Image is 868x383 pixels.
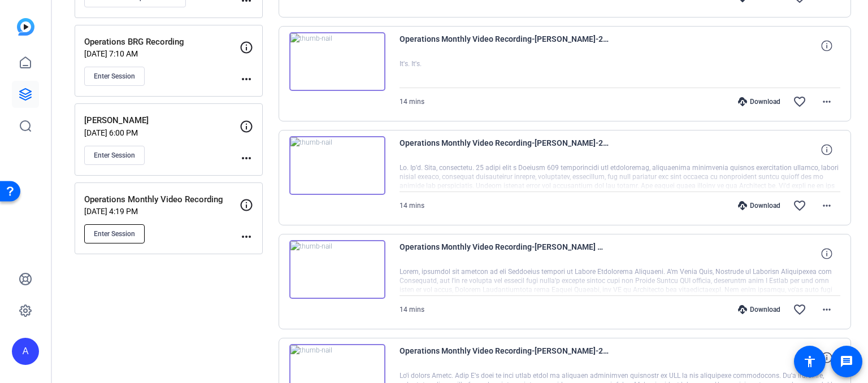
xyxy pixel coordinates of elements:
[820,95,834,108] mat-icon: more_horiz
[84,49,240,58] p: [DATE] 7:10 AM
[289,32,385,91] img: thumb-nail
[732,97,786,106] div: Download
[17,18,34,36] img: blue-gradient.svg
[84,146,145,165] button: Enter Session
[840,355,853,368] mat-icon: message
[400,202,424,210] span: 14 mins
[400,98,424,106] span: 14 mins
[94,72,135,81] span: Enter Session
[400,344,609,371] span: Operations Monthly Video Recording-[PERSON_NAME]-2025-06-09-08-13-47-883-2
[240,230,253,243] mat-icon: more_horiz
[793,95,806,108] mat-icon: favorite_border
[84,207,240,216] p: [DATE] 4:19 PM
[400,136,609,163] span: Operations Monthly Video Recording-[PERSON_NAME]-2025-08-15-13-12-24-400-1
[289,240,385,299] img: thumb-nail
[84,128,240,137] p: [DATE] 6:00 PM
[84,36,240,49] p: Operations BRG Recording
[84,224,145,243] button: Enter Session
[12,338,39,365] div: A
[732,305,786,314] div: Download
[793,303,806,316] mat-icon: favorite_border
[240,72,253,86] mat-icon: more_horiz
[94,229,135,238] span: Enter Session
[94,151,135,160] span: Enter Session
[400,306,424,314] span: 14 mins
[240,151,253,165] mat-icon: more_horiz
[400,32,609,59] span: Operations Monthly Video Recording-[PERSON_NAME]-2025-08-15-13-12-24-400-2
[289,136,385,195] img: thumb-nail
[732,201,786,210] div: Download
[820,199,834,212] mat-icon: more_horiz
[803,355,817,368] mat-icon: accessibility
[820,303,834,316] mat-icon: more_horiz
[84,67,145,86] button: Enter Session
[84,193,240,206] p: Operations Monthly Video Recording
[400,240,609,267] span: Operations Monthly Video Recording-[PERSON_NAME] Wood11-2025-08-15-13-12-24-400-0
[84,114,240,127] p: [PERSON_NAME]
[793,199,806,212] mat-icon: favorite_border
